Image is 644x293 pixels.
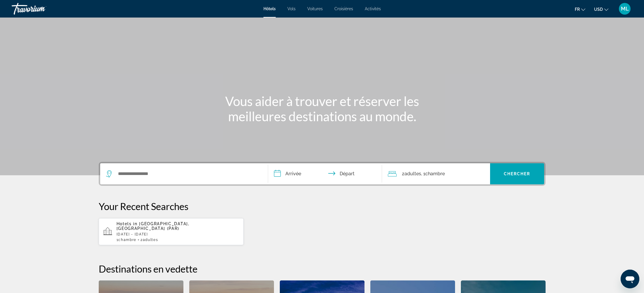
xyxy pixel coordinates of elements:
[118,238,136,242] span: Chambre
[334,6,353,11] a: Croisières
[621,6,629,12] span: ML
[12,1,70,16] a: Travorium
[575,5,585,13] button: Change language
[405,171,421,176] span: Adultes
[617,3,632,15] button: User Menu
[117,221,138,226] span: Hotels in
[143,238,158,242] span: Adultes
[504,171,530,176] span: Chercher
[117,232,239,236] p: [DATE] - [DATE]
[575,7,580,12] span: fr
[425,171,445,176] span: Chambre
[117,221,190,231] span: [GEOGRAPHIC_DATA], [GEOGRAPHIC_DATA] (PAR)
[99,218,244,245] button: Hotels in [GEOGRAPHIC_DATA], [GEOGRAPHIC_DATA] (PAR)[DATE] - [DATE]1Chambre2Adultes
[421,170,445,178] span: , 1
[140,238,158,242] span: 2
[621,270,639,288] iframe: Bouton de lancement de la fenêtre de messagerie
[100,163,544,184] div: Search widget
[594,5,608,13] button: Change currency
[263,6,276,11] a: Hôtels
[99,200,546,212] p: Your Recent Searches
[307,6,323,11] a: Voitures
[402,170,421,178] span: 2
[213,93,432,124] h1: Vous aider à trouver et réserver les meilleures destinations au monde.
[365,6,381,11] a: Activités
[117,238,136,242] span: 1
[268,163,382,184] button: Check in and out dates
[99,263,546,275] h2: Destinations en vedette
[490,163,544,184] button: Chercher
[287,6,296,11] a: Vols
[382,163,490,184] button: Travelers: 2 adults, 0 children
[594,7,603,12] span: USD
